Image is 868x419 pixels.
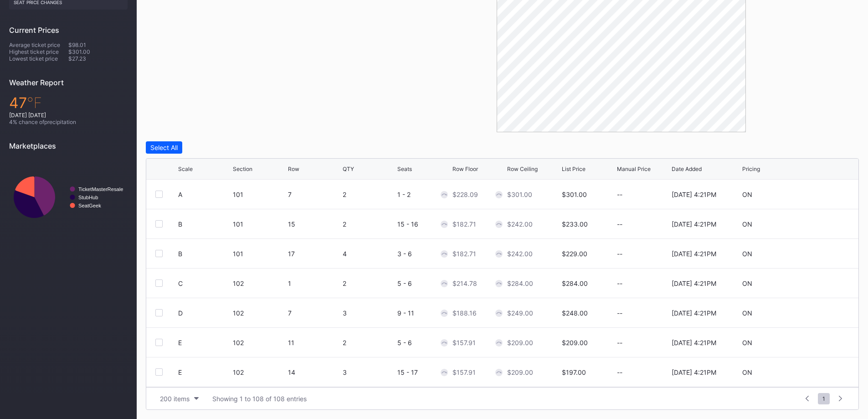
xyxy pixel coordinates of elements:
div: 4 % chance of precipitation [9,119,128,125]
div: $209.00 [507,368,533,376]
div: [DATE] 4:21PM [672,279,716,287]
div: Pricing [742,166,760,172]
div: 102 [233,309,285,317]
div: A [178,191,182,198]
div: 7 [288,309,340,317]
div: D [178,309,183,317]
div: Scale [178,166,193,172]
div: 7 [288,191,340,198]
div: -- [617,191,669,198]
div: -- [617,220,669,228]
div: Select All [150,144,178,151]
div: -- [617,368,669,376]
div: QTY [343,166,354,172]
div: 15 - 17 [397,368,450,376]
div: $157.91 [452,368,476,376]
div: 200 items [160,395,190,403]
div: -- [617,279,669,287]
div: 102 [233,339,285,347]
div: $157.91 [452,339,476,347]
div: 15 [288,220,340,228]
div: 2 [343,339,395,347]
div: $301.00 [562,191,587,198]
button: 200 items [155,393,203,405]
div: $98.01 [68,41,128,48]
div: $209.00 [507,339,533,347]
div: 3 - 6 [397,250,450,258]
div: -- [617,250,669,258]
div: 101 [233,191,285,198]
div: $233.00 [562,220,588,228]
div: [DATE] 4:21PM [672,368,716,376]
div: 5 - 6 [397,279,450,287]
div: 5 - 6 [397,339,450,347]
div: 2 [343,191,395,198]
div: Row Floor [452,166,478,172]
svg: Chart title [9,157,128,237]
div: Lowest ticket price [9,55,68,62]
div: Weather Report [9,78,128,87]
div: $209.00 [562,339,588,347]
div: [DATE] 4:21PM [672,220,716,228]
div: 15 - 16 [397,220,450,228]
div: Marketplaces [9,141,128,150]
div: [DATE] 4:21PM [672,250,716,258]
div: ON [742,309,752,317]
div: 2 [343,279,395,287]
text: StubHub [78,195,98,200]
div: $242.00 [507,250,533,258]
div: ON [742,250,752,258]
div: -- [617,339,669,347]
div: 11 [288,339,340,347]
div: Section [233,166,252,172]
div: -- [617,309,669,317]
div: E [178,339,182,347]
button: Select All [146,141,182,154]
div: ON [742,220,752,228]
div: $249.00 [507,309,533,317]
div: List Price [562,166,586,172]
div: Average ticket price [9,41,68,48]
div: $301.00 [68,48,128,55]
div: [DATE] 4:21PM [672,309,716,317]
div: ON [742,368,752,376]
div: ON [742,279,752,287]
div: $228.09 [452,191,478,198]
div: [DATE] 4:21PM [672,339,716,347]
div: Current Prices [9,26,128,35]
div: $197.00 [562,368,586,376]
div: $182.71 [452,250,476,258]
div: 14 [288,368,340,376]
div: Row Ceiling [507,166,538,172]
div: Seats [397,166,412,172]
div: Row [288,166,299,172]
div: B [178,250,182,258]
div: B [178,220,182,228]
div: 101 [233,250,285,258]
span: ℉ [27,94,42,112]
div: $284.00 [562,279,588,287]
div: [DATE] 4:21PM [672,191,716,198]
div: $182.71 [452,220,476,228]
div: Showing 1 to 108 of 108 entries [212,395,307,403]
div: Highest ticket price [9,48,68,55]
div: 2 [343,220,395,228]
div: 3 [343,368,395,376]
div: 102 [233,368,285,376]
div: [DATE] [DATE] [9,112,128,119]
div: E [178,368,182,376]
div: $214.78 [452,279,477,287]
div: 3 [343,309,395,317]
text: SeatGeek [78,203,101,208]
div: Manual Price [617,166,651,172]
div: C [178,279,183,287]
div: $27.23 [68,55,128,62]
div: $188.16 [452,309,477,317]
div: $248.00 [562,309,588,317]
div: 4 [343,250,395,258]
div: $301.00 [507,191,532,198]
div: 17 [288,250,340,258]
div: $242.00 [507,220,533,228]
text: TicketMasterResale [78,186,123,192]
div: $229.00 [562,250,587,258]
